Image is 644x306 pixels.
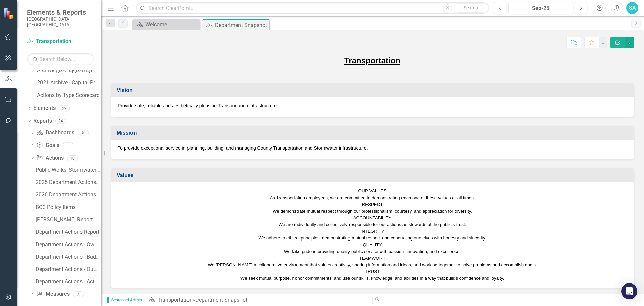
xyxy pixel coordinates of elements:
[63,142,73,148] div: 1
[511,4,571,12] div: Sep-25
[240,276,504,281] span: We seek mutual purpose, honor commitments, and use our skills, knowledge, and abilities in a way ...
[36,142,59,149] a: Goals
[621,283,637,299] div: Open Intercom Messenger
[36,229,101,235] div: Department Actions Report
[117,130,630,136] h3: Mission
[358,188,387,193] span: OUR VALUES
[34,251,101,262] a: Department Actions - Budget Report
[626,2,638,14] button: SA
[34,177,101,187] a: 2025 Department Actions - Monthly Updates ([PERSON_NAME])
[36,254,101,260] div: Department Actions - Budget Report
[36,279,101,285] div: Department Actions - Action Type
[34,189,101,200] a: 2026 Department Actions - Monthly Updates ([PERSON_NAME])
[148,296,367,304] div: »
[34,214,101,225] a: [PERSON_NAME] Report
[27,16,94,28] small: [GEOGRAPHIC_DATA], [GEOGRAPHIC_DATA]
[36,154,63,162] a: Actions
[118,102,627,109] p: Provide safe, reliable and aesthetically pleasing Transportation infrastructure.
[34,226,101,237] a: Department Actions Report
[34,276,101,287] a: Department Actions - Action Type
[145,20,198,29] div: Welcome
[365,269,380,274] span: TRUST
[36,290,69,298] a: Measures
[117,87,630,93] h3: Vision
[33,117,52,125] a: Reports
[36,179,101,185] div: 2025 Department Actions - Monthly Updates ([PERSON_NAME])
[27,53,94,65] input: Search Below...
[78,130,89,136] div: 5
[37,67,101,74] a: Archive ([DATE]-[DATE])
[215,21,268,29] div: Department Snapshot
[344,56,400,65] u: Transportation
[55,118,66,124] div: 24
[34,164,101,175] a: Public Works, Stormwater Actions
[118,145,627,151] p: To provide exceptional service in planning, building, and managing County Transportation and Stor...
[353,215,392,220] span: ACCOUNTABILITY
[362,202,383,207] span: RESPECT
[270,195,475,200] span: As Transportation employees, we are committed to demonstrating each one of these values at all ti...
[134,20,198,29] a: Welcome
[158,297,193,303] a: Transportation
[34,202,101,212] a: BCC Policy Items
[279,222,466,227] span: We are individually and collectively responsible for our actions as stewards of the public’s trust.
[117,172,630,178] h3: Values
[36,129,74,137] a: Dashboards
[208,262,537,267] span: We [PERSON_NAME] a collaborative environment that values creativity, sharing information and idea...
[107,297,145,303] span: Scorecard Admin
[34,264,101,274] a: Department Actions - Outstanding Items
[34,239,101,250] a: Department Actions - Owners and Collaborators
[33,104,56,112] a: Elements
[284,249,461,254] span: We take pride in providing quality public service with passion, innovation, and excellence.
[36,266,101,272] div: Department Actions - Outstanding Items
[36,217,101,223] div: [PERSON_NAME] Report
[273,209,472,214] span: We demonstrate mutual respect through our professionalism, courtesy, and appreciation for diversity.
[136,2,489,14] input: Search ClearPoint...
[359,256,386,261] span: TEAMWORK
[259,235,486,241] span: We adhere to ethical principles, demonstrating mutual respect and conducting ourselves with hones...
[360,229,384,234] span: INTEGRITY
[36,242,101,248] div: Department Actions - Owners and Collaborators
[27,8,94,16] span: Elements & Reports
[454,3,487,13] button: Search
[36,204,101,210] div: BCC Policy Items
[27,38,94,45] a: Transportation
[73,291,84,297] div: 7
[37,79,101,87] a: 2021 Archive - Capital Projects
[508,2,573,14] button: Sep-25
[67,155,78,161] div: 10
[3,8,15,19] img: ClearPoint Strategy
[36,192,101,198] div: 2026 Department Actions - Monthly Updates ([PERSON_NAME])
[195,297,247,303] div: Department Snapshot
[37,92,101,99] a: Actions by Type Scorecard
[36,167,101,173] div: Public Works, Stormwater Actions
[464,5,478,10] span: Search
[59,105,70,111] div: 22
[363,242,382,247] span: QUALITY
